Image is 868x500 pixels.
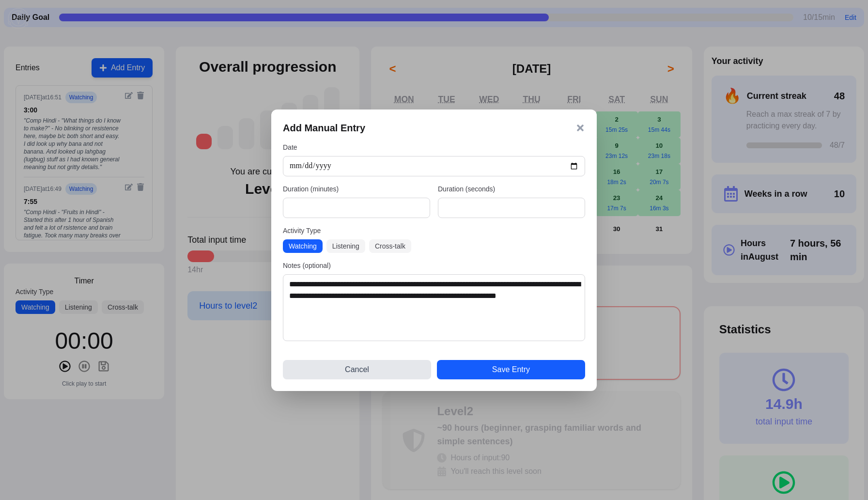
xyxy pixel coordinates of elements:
button: Cross-talk [369,239,411,253]
button: Watching [283,239,323,253]
label: Date [283,142,585,152]
label: Notes (optional) [283,261,585,270]
label: Duration (minutes) [283,184,430,194]
button: Save Entry [437,360,585,379]
button: Cancel [283,360,431,379]
label: Activity Type [283,226,585,235]
button: Listening [326,239,365,253]
h3: Add Manual Entry [283,121,365,135]
label: Duration (seconds) [438,184,585,194]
